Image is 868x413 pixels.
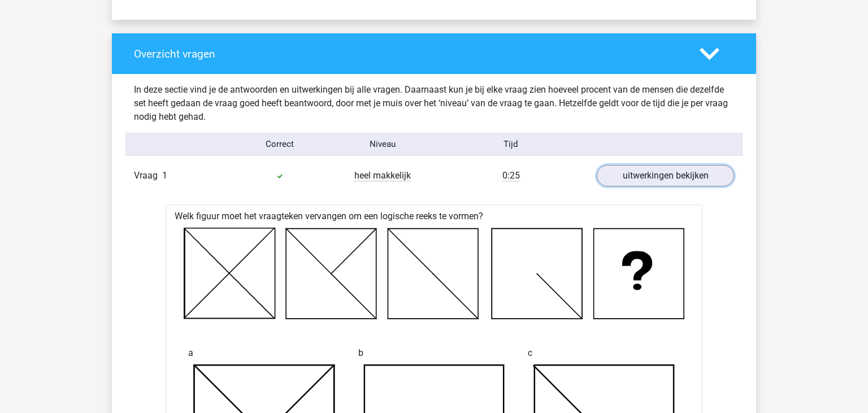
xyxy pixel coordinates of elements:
[597,165,734,186] a: uitwerkingen bekijken
[358,342,363,364] span: b
[125,83,743,124] div: In deze sectie vind je de antwoorden en uitwerkingen bij alle vragen. Daarnaast kun je bij elke v...
[354,170,411,181] span: heel makkelijk
[434,138,588,151] div: Tijd
[229,138,332,151] div: Correct
[188,342,193,364] span: a
[162,170,167,181] span: 1
[502,170,520,181] span: 0:25
[134,47,683,60] h4: Overzicht vragen
[134,169,162,182] span: Vraag
[528,342,532,364] span: c
[331,138,434,151] div: Niveau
